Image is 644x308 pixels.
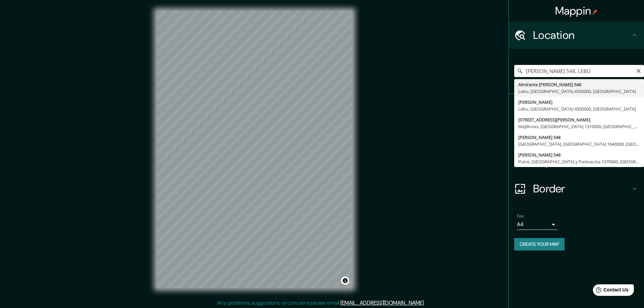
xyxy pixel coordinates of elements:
div: Mejillones, [GEOGRAPHIC_DATA] 1310000, [GEOGRAPHIC_DATA] [518,123,640,130]
div: . [425,299,426,307]
h4: Mappin [555,4,598,18]
div: . [426,299,427,307]
input: Pick your city or area [514,65,644,77]
div: Location [509,22,644,49]
h4: Location [533,28,630,42]
div: [PERSON_NAME] 548 [518,151,640,158]
div: Style [509,121,644,148]
img: pin-icon.png [592,9,598,15]
div: Pins [509,94,644,121]
div: Border [509,175,644,202]
label: Size [517,213,524,219]
button: Toggle attribution [341,277,349,285]
div: Almirante [PERSON_NAME] 548 [518,81,640,88]
div: [GEOGRAPHIC_DATA], [GEOGRAPHIC_DATA] 1640000, [GEOGRAPHIC_DATA] [518,141,640,147]
button: Create your map [514,238,565,251]
iframe: Help widget launcher [584,282,637,301]
p: Any problems, suggestions, or concerns please email . [217,299,425,307]
h4: Border [533,182,630,195]
canvas: Map [157,11,353,288]
div: [PERSON_NAME] [518,99,640,105]
div: Layout [509,148,644,175]
div: A4 [517,219,557,230]
div: Lebu, [GEOGRAPHIC_DATA] 4350000, [GEOGRAPHIC_DATA] [518,88,640,95]
h4: Layout [533,155,630,168]
div: Putre, [GEOGRAPHIC_DATA] y Parinacota 1070000, [GEOGRAPHIC_DATA] [518,158,640,165]
div: [PERSON_NAME] 548 [518,134,640,141]
a: [EMAIL_ADDRESS][DOMAIN_NAME] [340,299,424,306]
div: Lebu, [GEOGRAPHIC_DATA] 4350000, [GEOGRAPHIC_DATA] [518,105,640,112]
div: [STREET_ADDRESS][PERSON_NAME] [518,116,640,123]
button: Clear [636,67,641,74]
